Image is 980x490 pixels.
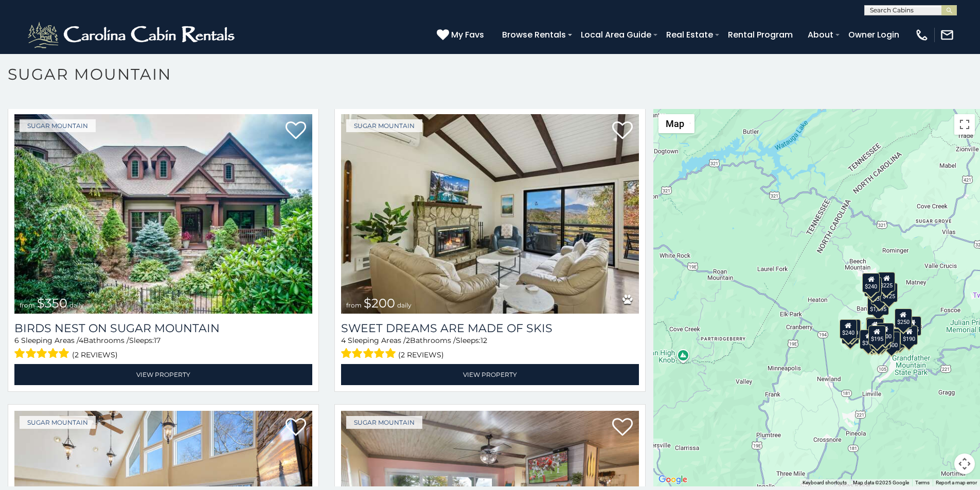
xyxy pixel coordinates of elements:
img: White-1-2.png [26,20,239,50]
span: daily [69,301,84,309]
span: Map data ©2025 Google [853,480,909,485]
a: Add to favorites [612,120,633,142]
span: My Favs [451,28,484,41]
a: Report a map error [936,480,977,485]
div: $240 [840,319,857,339]
a: Rental Program [723,26,798,44]
span: 17 [154,336,161,345]
span: 4 [79,336,83,345]
a: Open this area in Google Maps (opens a new window) [656,473,690,486]
span: from [20,301,35,309]
div: Sleeping Areas / Bathrooms / Sleeps: [14,335,312,361]
div: $300 [866,318,884,338]
a: Add to favorites [612,417,633,439]
a: Sugar Mountain [346,416,422,429]
button: Keyboard shortcuts [803,479,847,486]
div: $195 [868,325,886,345]
img: phone-regular-white.png [915,28,929,42]
a: View Property [341,364,639,385]
img: mail-regular-white.png [940,28,954,42]
div: $250 [895,308,912,328]
a: Sweet Dreams Are Made Of Skis [341,321,639,335]
a: Add to favorites [286,120,306,142]
span: from [346,301,362,309]
img: Birds Nest On Sugar Mountain [14,114,312,314]
a: Sweet Dreams Are Made Of Skis from $200 daily [341,114,639,314]
span: 2 [406,336,410,345]
div: $225 [878,272,896,292]
a: Sugar Mountain [20,416,96,429]
button: Map camera controls [954,453,975,474]
div: $195 [888,329,905,348]
a: Local Area Guide [576,26,656,44]
button: Change map style [658,114,694,133]
img: Sweet Dreams Are Made Of Skis [341,114,639,314]
a: My Favs [437,28,487,42]
span: 12 [480,336,487,345]
div: $240 [863,273,880,293]
a: View Property [14,364,312,385]
div: $190 [866,317,883,337]
a: Owner Login [843,26,904,44]
div: $1,095 [867,296,889,315]
a: Birds Nest On Sugar Mountain [14,321,312,335]
a: About [803,26,839,44]
a: Sugar Mountain [20,119,96,132]
a: Browse Rentals [497,26,571,44]
div: $190 [901,325,918,345]
a: Add to favorites [286,417,306,439]
span: (2 reviews) [72,348,118,361]
a: Terms [915,480,930,485]
span: 6 [14,336,19,345]
span: $200 [364,296,395,311]
div: $155 [904,316,921,336]
div: $125 [880,283,898,302]
a: Birds Nest On Sugar Mountain from $350 daily [14,114,312,314]
img: Google [656,473,690,486]
span: daily [397,301,412,309]
button: Toggle fullscreen view [954,114,975,135]
span: Map [666,118,684,129]
a: Real Estate [661,26,718,44]
div: Sleeping Areas / Bathrooms / Sleeps: [341,335,639,361]
span: $350 [37,296,67,311]
div: $200 [877,323,894,342]
div: $375 [860,330,878,349]
span: 4 [341,336,346,345]
span: (2 reviews) [398,348,444,361]
a: Sugar Mountain [346,119,422,132]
